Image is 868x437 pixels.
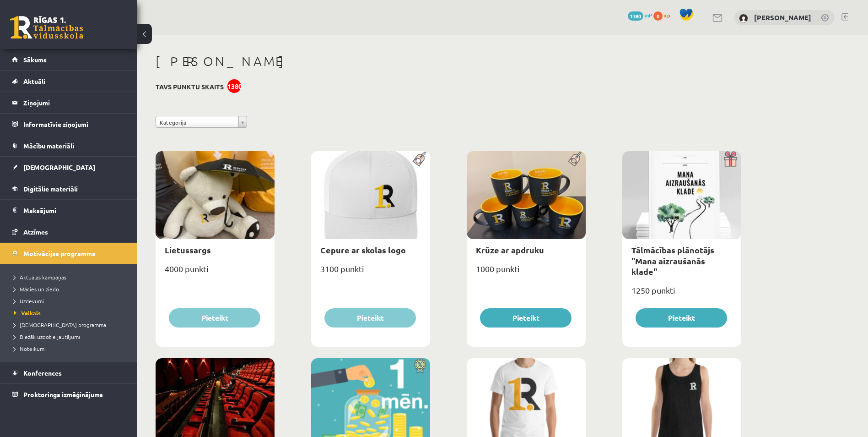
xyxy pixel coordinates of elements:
a: Cepure ar skolas logo [320,245,406,255]
span: Mācību materiāli [23,142,74,150]
a: [DEMOGRAPHIC_DATA] [12,157,126,178]
a: Kategorija [156,116,247,128]
a: Rīgas 1. Tālmācības vidusskola [10,16,83,39]
a: Noteikumi [14,344,128,353]
span: Noteikumi [14,345,46,352]
span: Kategorija [160,116,235,128]
a: Atzīmes [12,221,126,242]
a: Sākums [12,49,126,70]
a: Uzdevumi [14,297,128,305]
span: Konferences [23,369,62,377]
div: 4000 punkti [156,261,275,284]
a: Aktuāli [12,71,126,92]
a: Konferences [12,362,126,383]
span: Sākums [23,55,47,64]
span: Aktuāli [23,77,45,85]
span: Uzdevumi [14,297,44,305]
img: Populāra prece [410,151,430,167]
img: Jānis Elferts [739,14,748,23]
div: 1000 punkti [467,261,586,284]
a: [DEMOGRAPHIC_DATA] programma [14,321,128,329]
span: Aktuālās kampaņas [14,273,66,281]
h3: Tavs punktu skaits [156,83,224,91]
img: Dāvana ar pārsteigumu [721,151,741,167]
legend: Ziņojumi [23,92,126,113]
button: Pieteikt [636,308,727,328]
a: Krūze ar apdruku [476,245,544,255]
a: 0 xp [653,11,674,19]
span: [DEMOGRAPHIC_DATA] [23,163,95,171]
img: Atlaide [410,358,430,374]
button: Pieteikt [169,308,260,328]
span: [DEMOGRAPHIC_DATA] programma [14,321,106,328]
button: Pieteikt [480,308,571,328]
a: [PERSON_NAME] [754,13,811,22]
a: Mācību materiāli [12,135,126,156]
img: Populāra prece [565,151,586,167]
span: mP [645,11,652,19]
legend: Maksājumi [23,200,126,221]
span: Biežāk uzdotie jautājumi [14,333,80,340]
span: 0 [653,11,663,21]
a: Proktoringa izmēģinājums [12,384,126,405]
a: Digitālie materiāli [12,178,126,199]
a: Motivācijas programma [12,243,126,264]
a: Biežāk uzdotie jautājumi [14,333,128,341]
div: 1380 [227,79,241,93]
span: Digitālie materiāli [23,185,78,193]
legend: Informatīvie ziņojumi [23,114,126,135]
span: Motivācijas programma [23,249,96,257]
a: Mācies un ziedo [14,285,128,293]
a: Lietussargs [165,245,211,255]
a: 1380 mP [628,11,652,19]
span: 1380 [628,11,643,21]
h1: [PERSON_NAME] [156,54,741,69]
a: Informatīvie ziņojumi [12,114,126,135]
a: Maksājumi [12,200,126,221]
a: Aktuālās kampaņas [14,273,128,281]
button: Pieteikt [324,308,416,328]
a: Veikals [14,309,128,317]
div: 3100 punkti [311,261,430,284]
span: Mācies un ziedo [14,285,59,293]
a: Ziņojumi [12,92,126,113]
span: Proktoringa izmēģinājums [23,390,103,399]
span: Atzīmes [23,228,48,236]
a: Tālmācības plānotājs "Mana aizraušanās klade" [631,245,714,277]
span: Veikals [14,309,41,317]
div: 1250 punkti [622,283,741,306]
span: xp [664,11,670,19]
